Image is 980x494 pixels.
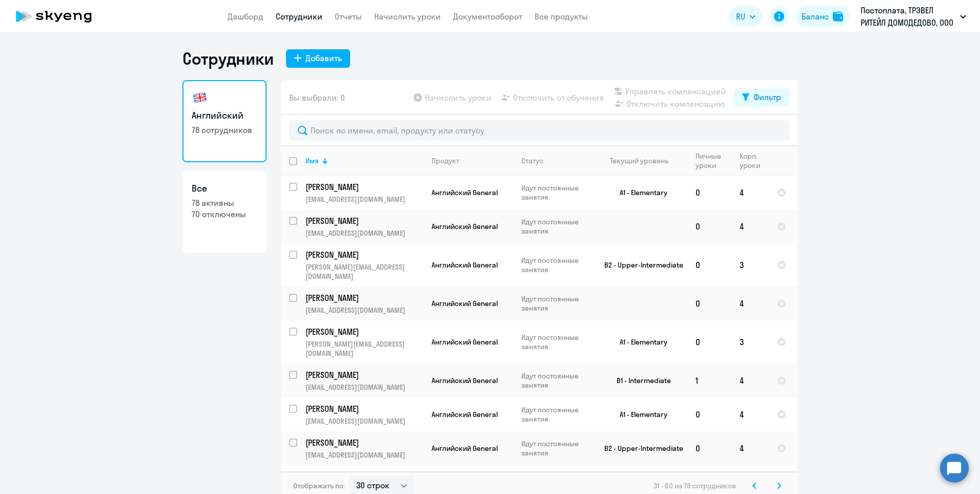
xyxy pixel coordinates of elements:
[305,292,423,303] a: [PERSON_NAME]
[432,337,498,347] span: Английский General
[592,364,687,397] td: B1 - Intermediate
[729,6,763,27] button: RU
[753,91,781,103] div: Фильтр
[521,156,543,165] div: Статус
[432,410,498,419] span: Английский General
[289,120,789,141] input: Поиск по имени, email, продукту или статусу
[305,195,423,204] p: [EMAIL_ADDRESS][DOMAIN_NAME]
[521,183,591,202] p: Идут постоянные занятия
[305,369,423,381] a: [PERSON_NAME]
[305,339,423,358] p: [PERSON_NAME][EMAIL_ADDRESS][DOMAIN_NAME]
[740,151,768,170] div: Корп. уроки
[687,243,731,287] td: 0
[305,403,423,414] a: [PERSON_NAME]
[731,287,769,320] td: 4
[228,11,263,22] a: Дашборд
[432,222,498,231] span: Английский General
[305,306,423,315] p: [EMAIL_ADDRESS][DOMAIN_NAME]
[305,215,421,226] p: [PERSON_NAME]
[731,431,769,465] td: 4
[795,6,849,27] button: Балансbalance
[592,431,687,465] td: B2 - Upper-Intermediate
[833,11,843,22] img: balance
[731,320,769,364] td: 3
[687,397,731,431] td: 0
[305,249,423,260] a: [PERSON_NAME]
[432,156,459,165] div: Продукт
[861,4,956,29] p: Постоплата, ТРЭВЕЛ РИТЕЙЛ ДОМОДЕДОВО, ООО
[305,181,423,193] a: [PERSON_NAME]
[305,471,423,482] a: [PERSON_NAME]
[305,181,421,193] p: [PERSON_NAME]
[687,364,731,397] td: 1
[734,88,789,107] button: Фильтр
[521,371,591,390] p: Идут постоянные занятия
[192,89,208,106] img: english
[453,11,522,22] a: Документооборот
[305,52,342,64] div: Добавить
[305,229,423,238] p: [EMAIL_ADDRESS][DOMAIN_NAME]
[192,208,257,220] p: 70 отключены
[305,215,423,226] a: [PERSON_NAME]
[731,243,769,287] td: 3
[432,299,498,308] span: Английский General
[855,4,971,29] button: Постоплата, ТРЭВЕЛ РИТЕЙЛ ДОМОДЕДОВО, ООО
[305,326,423,337] a: [PERSON_NAME]
[276,11,322,22] a: Сотрудники
[305,262,423,281] p: [PERSON_NAME][EMAIL_ADDRESS][DOMAIN_NAME]
[521,439,591,458] p: Идут постоянные занятия
[432,156,513,165] div: Продукт
[305,249,421,260] p: [PERSON_NAME]
[521,294,591,313] p: Идут постоянные занятия
[687,176,731,210] td: 0
[182,170,267,253] a: Все78 активны70 отключены
[592,397,687,431] td: A1 - Elementary
[305,292,421,303] p: [PERSON_NAME]
[182,48,274,69] h1: Сотрудники
[286,49,350,68] button: Добавить
[335,11,362,22] a: Отчеты
[731,397,769,431] td: 4
[192,109,257,122] h3: Английский
[521,333,591,351] p: Идут постоянные занятия
[600,156,687,165] div: Текущий уровень
[592,176,687,210] td: A1 - Elementary
[289,91,345,104] span: Вы выбрали: 0
[731,364,769,397] td: 4
[192,197,257,208] p: 78 активны
[521,156,591,165] div: Статус
[432,188,498,197] span: Английский General
[305,450,423,460] p: [EMAIL_ADDRESS][DOMAIN_NAME]
[521,217,591,236] p: Идут постоянные занятия
[802,10,829,23] div: Баланс
[432,444,498,453] span: Английский General
[305,369,421,381] p: [PERSON_NAME]
[305,156,319,165] div: Имя
[305,326,421,337] p: [PERSON_NAME]
[592,320,687,364] td: A1 - Elementary
[305,437,421,448] p: [PERSON_NAME]
[192,182,257,195] h3: Все
[731,176,769,210] td: 4
[521,256,591,274] p: Идут постоянные занятия
[374,11,441,22] a: Начислить уроки
[432,376,498,385] span: Английский General
[305,403,421,414] p: [PERSON_NAME]
[687,287,731,320] td: 0
[192,124,257,136] p: 78 сотрудников
[696,151,722,170] div: Личные уроки
[305,383,423,392] p: [EMAIL_ADDRESS][DOMAIN_NAME]
[305,437,423,448] a: [PERSON_NAME]
[305,471,421,482] p: [PERSON_NAME]
[592,243,687,287] td: B2 - Upper-Intermediate
[696,151,731,170] div: Личные уроки
[610,156,668,165] div: Текущий уровень
[687,431,731,465] td: 0
[305,156,423,165] div: Имя
[293,481,345,490] span: Отображать по:
[687,210,731,243] td: 0
[736,10,745,23] span: RU
[182,80,267,162] a: Английский78 сотрудников
[305,416,423,426] p: [EMAIL_ADDRESS][DOMAIN_NAME]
